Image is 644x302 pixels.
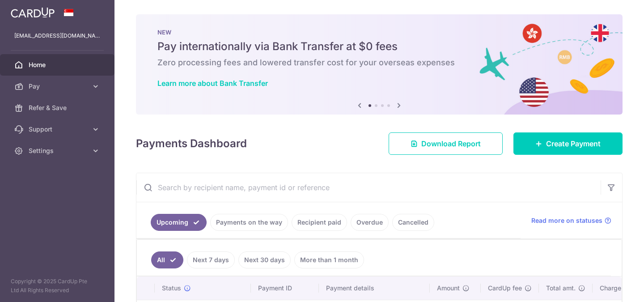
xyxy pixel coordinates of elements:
a: Download Report [389,132,503,155]
span: Settings [29,146,88,155]
a: Recipient paid [292,214,347,231]
span: Refer & Save [29,103,88,112]
th: Payment details [319,276,430,300]
iframe: Opens a widget where you can find more information [586,275,635,298]
p: [EMAIL_ADDRESS][DOMAIN_NAME] [14,31,100,40]
img: Bank transfer banner [136,14,623,115]
th: Payment ID [251,276,319,300]
a: Upcoming [151,214,207,231]
span: Create Payment [546,138,601,149]
span: Amount [437,284,460,293]
input: Search by recipient name, payment id or reference [136,173,601,202]
a: More than 1 month [294,251,364,268]
span: Download Report [421,138,481,149]
h5: Pay internationally via Bank Transfer at $0 fees [157,39,601,54]
a: Read more on statuses [531,216,611,225]
span: Read more on statuses [531,216,602,225]
span: Home [29,60,88,69]
a: All [151,251,183,268]
h6: Zero processing fees and lowered transfer cost for your overseas expenses [157,57,601,68]
span: Support [29,125,88,134]
a: Cancelled [392,214,434,231]
a: Learn more about Bank Transfer [157,79,268,88]
a: Payments on the way [210,214,288,231]
a: Next 30 days [238,251,291,268]
span: Status [162,284,181,293]
p: NEW [157,29,601,36]
span: CardUp fee [488,284,522,293]
a: Next 7 days [187,251,235,268]
span: Pay [29,82,88,91]
a: Overdue [351,214,389,231]
a: Create Payment [513,132,623,155]
img: CardUp [11,7,55,18]
span: Total amt. [546,284,576,293]
h4: Payments Dashboard [136,136,247,152]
